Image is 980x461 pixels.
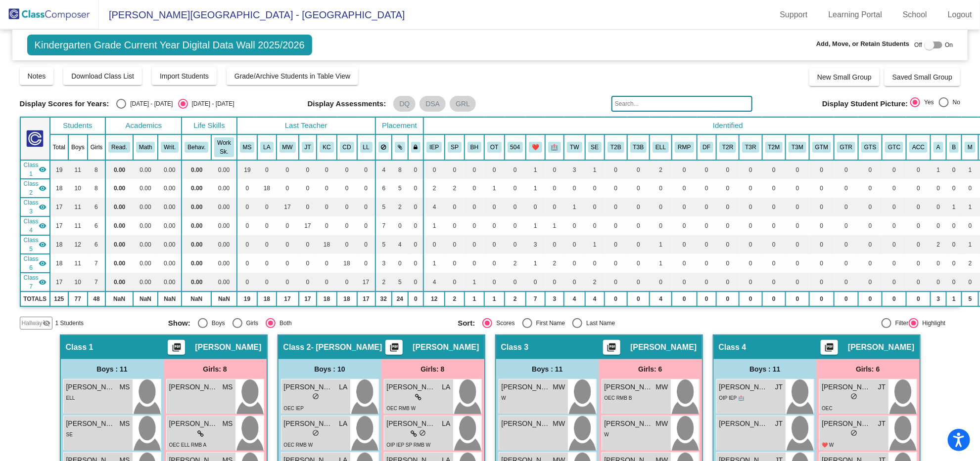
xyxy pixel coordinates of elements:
[585,160,605,179] td: 1
[337,134,357,160] th: Carolyn Dechant
[88,198,106,216] td: 6
[962,179,979,198] td: 0
[949,142,959,153] button: B
[786,134,809,160] th: Tier 3 Math
[821,7,890,23] a: Learning Portal
[716,198,739,216] td: 0
[931,134,946,160] th: Asian
[627,216,650,235] td: 0
[564,160,585,179] td: 3
[423,179,445,198] td: 2
[50,117,106,134] th: Students
[484,179,504,198] td: 1
[108,142,130,153] button: Read.
[650,198,672,216] td: 0
[237,216,258,235] td: 0
[786,160,809,179] td: 0
[158,160,182,179] td: 0.00
[445,198,465,216] td: 0
[158,198,182,216] td: 0.00
[588,142,602,153] button: SE
[585,179,605,198] td: 0
[257,216,276,235] td: 0
[812,142,831,153] button: GTM
[133,216,158,235] td: 0.00
[962,198,979,216] td: 1
[605,179,627,198] td: 0
[39,203,47,211] mat-icon: visibility
[465,160,484,179] td: 0
[526,198,545,216] td: 0
[946,134,962,160] th: Black
[237,198,258,216] td: 0
[809,68,880,86] button: New Small Group
[68,134,88,160] th: Boys
[611,96,752,112] input: Search...
[408,198,424,216] td: 0
[585,134,605,160] th: Social Emotional
[946,179,962,198] td: 0
[739,179,762,198] td: 0
[949,98,960,107] div: No
[545,179,564,198] td: 0
[931,179,946,198] td: 0
[375,134,392,160] th: Keep away students
[895,7,935,23] a: School
[627,179,650,198] td: 0
[545,216,564,235] td: 1
[526,160,545,179] td: 1
[50,179,68,198] td: 18
[260,142,273,153] button: LA
[739,160,762,179] td: 0
[357,179,375,198] td: 0
[257,198,276,216] td: 0
[882,134,906,160] th: Gifted Creative Thinking
[627,134,650,160] th: Tier 3 Behavior Plan
[237,134,258,160] th: Maggie Sprinkle
[105,160,133,179] td: 0.00
[185,142,208,153] button: Behav.
[697,160,717,179] td: 0
[408,179,424,198] td: 0
[126,99,173,108] div: [DATE] - [DATE]
[357,198,375,216] td: 0
[564,198,585,216] td: 1
[910,97,960,110] mat-radio-group: Select an option
[20,198,50,216] td: Maria Wentworth - No Class Name
[650,160,672,179] td: 2
[105,216,133,235] td: 0.00
[627,160,650,179] td: 0
[392,179,408,198] td: 5
[606,342,618,356] mat-icon: picture_as_pdf
[545,134,564,160] th: Medical
[824,342,836,356] mat-icon: picture_as_pdf
[448,142,462,153] button: SP
[182,216,211,235] td: 0.00
[171,342,183,356] mat-icon: picture_as_pdf
[716,134,739,160] th: Tier 2 Reading
[211,198,236,216] td: 0.00
[762,198,786,216] td: 0
[375,117,424,134] th: Placement
[423,216,445,235] td: 1
[906,134,931,160] th: Accelerated
[445,179,465,198] td: 2
[337,198,357,216] td: 0
[605,134,627,160] th: Tier Behavior Plan
[945,41,953,49] span: On
[545,198,564,216] td: 0
[567,142,582,153] button: TW
[465,198,484,216] td: 0
[299,198,317,216] td: 0
[672,134,697,160] th: RIMP
[467,142,481,153] button: BH
[505,179,526,198] td: 0
[133,160,158,179] td: 0.00
[526,179,545,198] td: 1
[277,216,299,235] td: 0
[858,179,882,198] td: 0
[789,142,806,153] button: T3M
[672,179,697,198] td: 0
[909,142,928,153] button: ACC
[317,160,336,179] td: 0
